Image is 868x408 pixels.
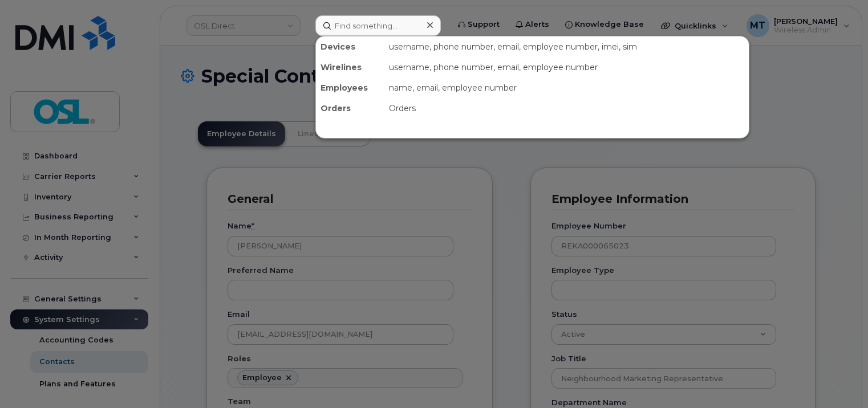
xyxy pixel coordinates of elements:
div: Wirelines [316,57,384,77]
div: Orders [384,98,749,119]
div: Employees [316,77,384,98]
div: name, email, employee number [384,77,749,98]
div: Orders [316,98,384,119]
div: username, phone number, email, employee number [384,57,749,77]
div: Devices [316,36,384,57]
div: username, phone number, email, employee number, imei, sim [384,36,749,57]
